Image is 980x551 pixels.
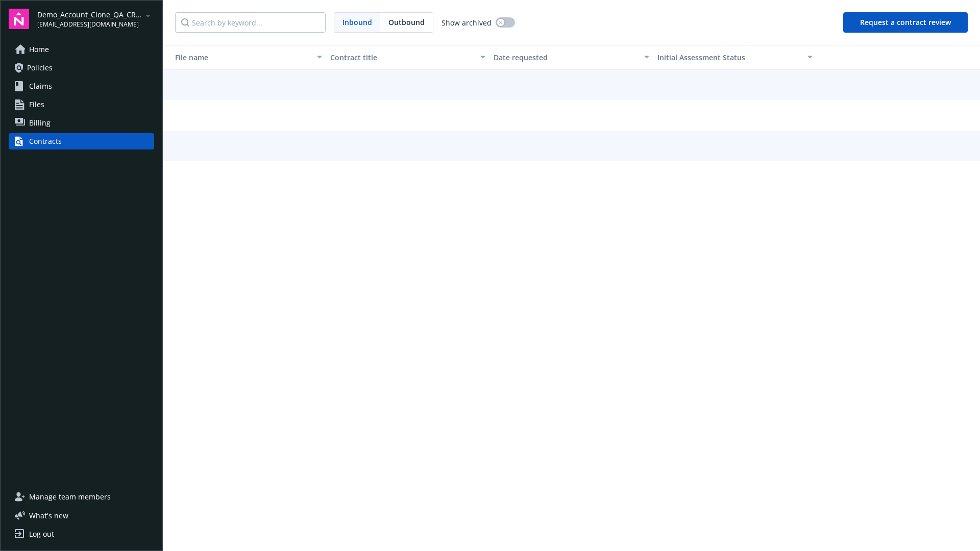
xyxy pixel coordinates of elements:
span: What ' s new [29,510,68,521]
div: Contracts [29,133,62,149]
span: Inbound [342,17,372,28]
span: Files [29,96,44,113]
a: Contracts [9,133,154,149]
div: Contract title [330,52,474,63]
a: Files [9,96,154,113]
div: Toggle SortBy [167,52,311,63]
span: Initial Assessment Status [657,53,745,62]
a: Claims [9,78,154,94]
button: What's new [9,510,85,521]
span: Demo_Account_Clone_QA_CR_Tests_Demo [37,9,142,20]
span: Outbound [388,17,425,28]
button: Demo_Account_Clone_QA_CR_Tests_Demo[EMAIL_ADDRESS][DOMAIN_NAME]arrowDropDown [37,9,154,29]
span: Claims [29,78,52,94]
img: navigator-logo.svg [9,9,29,29]
span: Manage team members [29,489,111,505]
a: Policies [9,60,154,76]
a: Manage team members [9,489,154,505]
div: Log out [29,526,54,542]
span: Policies [27,60,53,76]
span: Inbound [334,13,380,32]
a: arrowDropDown [142,9,154,21]
div: Toggle SortBy [657,52,801,63]
span: Home [29,41,49,58]
button: Request a contract review [843,12,968,33]
span: Outbound [380,13,433,32]
button: Date requested [489,45,653,69]
span: Billing [29,115,51,131]
a: Billing [9,115,154,131]
span: Show archived [442,17,492,28]
input: Search by keyword... [175,12,326,33]
div: Date requested [494,52,638,63]
span: [EMAIL_ADDRESS][DOMAIN_NAME] [37,20,142,29]
a: Home [9,41,154,58]
button: Contract title [326,45,489,69]
div: File name [167,52,311,63]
